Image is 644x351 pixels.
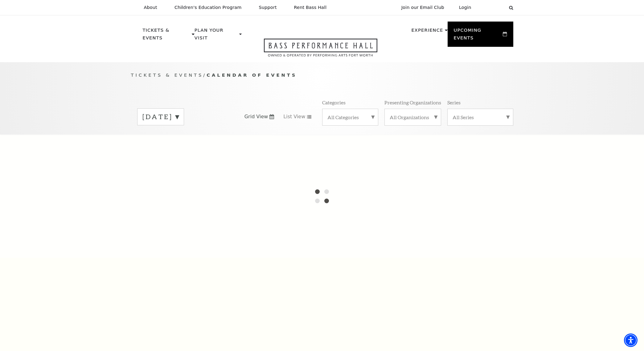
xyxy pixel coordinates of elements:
[283,113,305,120] span: List View
[142,112,179,122] label: [DATE]
[384,99,441,106] p: Presenting Organizations
[327,114,373,120] label: All Categories
[174,5,242,10] p: Children's Education Program
[294,5,327,10] p: Rent Bass Hall
[447,99,461,106] p: Series
[259,5,277,10] p: Support
[131,72,203,78] span: Tickets & Events
[453,114,508,120] label: All Series
[207,72,297,78] span: Calendar of Events
[244,113,268,120] span: Grid View
[143,26,191,45] p: Tickets & Events
[195,26,238,45] p: Plan Your Visit
[322,99,346,106] p: Categories
[131,71,513,79] p: /
[454,26,502,45] p: Upcoming Events
[481,5,503,10] select: Select:
[242,38,400,62] a: Open this option
[624,333,638,347] div: Accessibility Menu
[144,5,157,10] p: About
[390,114,436,120] label: All Organizations
[411,26,443,38] p: Experience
